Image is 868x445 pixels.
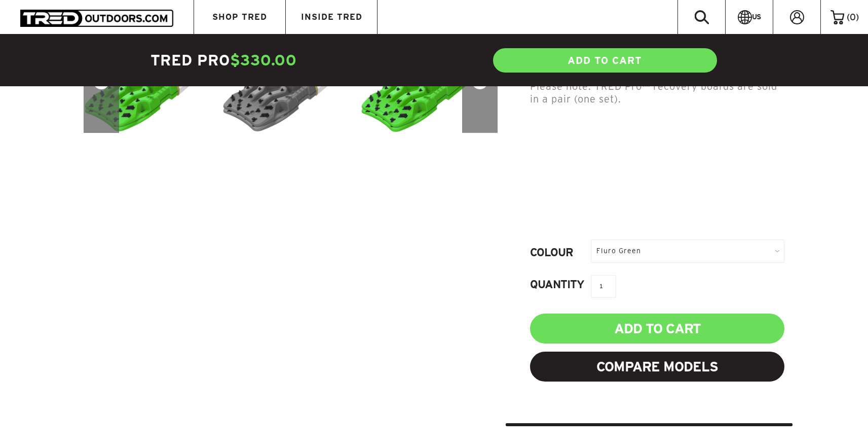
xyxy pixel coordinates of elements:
[530,352,784,382] a: Compare Models
[530,247,591,262] label: Colour
[847,13,859,22] span: ( )
[150,50,434,71] h4: TRED Pro
[230,52,297,69] span: $330.00
[850,12,856,22] span: 0
[530,314,784,344] input: Add to Cart
[591,239,784,262] div: Fluro Green
[301,13,362,21] span: INSIDE TRED
[492,47,718,74] a: ADD TO CART
[530,279,591,294] label: Quantity
[212,13,267,21] span: SHOP TRED
[831,10,844,24] img: cart-icon
[20,10,173,26] img: TRED Outdoors America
